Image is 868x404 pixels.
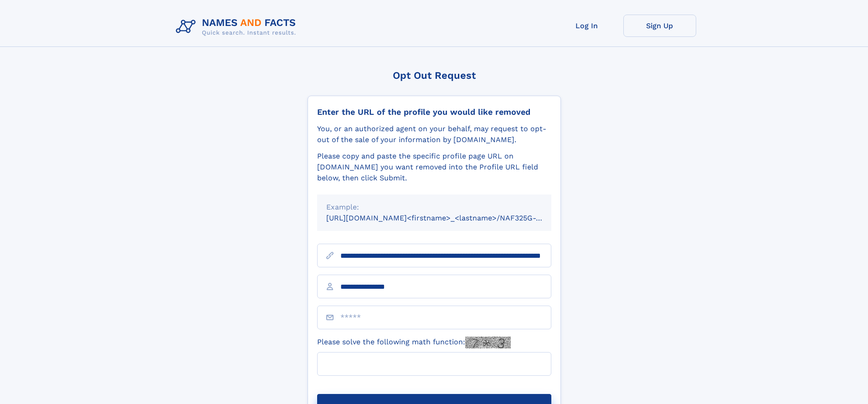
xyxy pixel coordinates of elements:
[317,337,511,348] label: Please solve the following math function:
[550,15,623,37] a: Log In
[326,202,542,213] div: Example:
[172,15,303,39] img: Logo Names and Facts
[308,70,561,81] div: Opt Out Request
[317,123,551,145] div: You, or an authorized agent on your behalf, may request to opt-out of the sale of your informatio...
[317,151,551,184] div: Please copy and paste the specific profile page URL on [DOMAIN_NAME] you want removed into the Pr...
[326,214,569,222] small: [URL][DOMAIN_NAME]<firstname>_<lastname>/NAF325G-xxxxxxxx
[317,107,551,117] div: Enter the URL of the profile you would like removed
[623,15,696,37] a: Sign Up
